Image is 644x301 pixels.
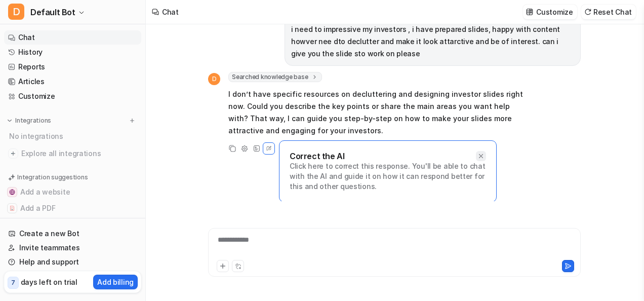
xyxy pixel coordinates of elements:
p: Correct the AI [290,151,344,161]
p: Integration suggestions [17,173,88,182]
img: menu_add.svg [129,117,136,124]
p: Integrations [15,117,51,125]
img: expand menu [6,117,13,124]
a: Customize [4,89,141,103]
img: Add a PDF [9,205,15,211]
a: Chat [4,30,141,45]
span: Default Bot [30,5,75,19]
span: Explore all integrations [21,145,137,162]
img: reset [584,8,591,16]
p: Add billing [97,277,134,287]
button: Add billing [93,275,138,289]
img: explore all integrations [8,148,18,159]
p: i need to impressive my investors , i have prepared slides, happy with content howver nee dto dec... [291,23,574,60]
span: D [8,4,24,20]
span: Searched knowledge base [228,72,322,82]
a: History [4,45,141,59]
img: Add a website [9,189,15,195]
a: Explore all integrations [4,146,141,161]
p: Click here to correct this response. You'll be able to chat with the AI and guide it on how it ca... [290,161,486,192]
button: Integrations [4,116,54,126]
a: Reports [4,60,141,74]
p: 7 [11,278,15,287]
button: Add a PDFAdd a PDF [4,200,141,216]
p: days left on trial [21,277,77,287]
img: customize [526,8,533,16]
a: Help and support [4,255,141,269]
p: Customize [536,7,573,17]
span: D [208,73,220,85]
div: No integrations [6,128,141,144]
a: Create a new Bot [4,227,141,241]
button: Add a websiteAdd a website [4,184,141,200]
div: Chat [162,7,179,17]
button: Add a Google Doc [4,216,141,233]
button: Reset Chat [581,5,636,19]
p: I don’t have specific resources on decluttering and designing investor slides right now. Could yo... [228,88,525,137]
a: Invite teammates [4,241,141,255]
button: Customize [523,5,577,19]
a: Articles [4,74,141,89]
